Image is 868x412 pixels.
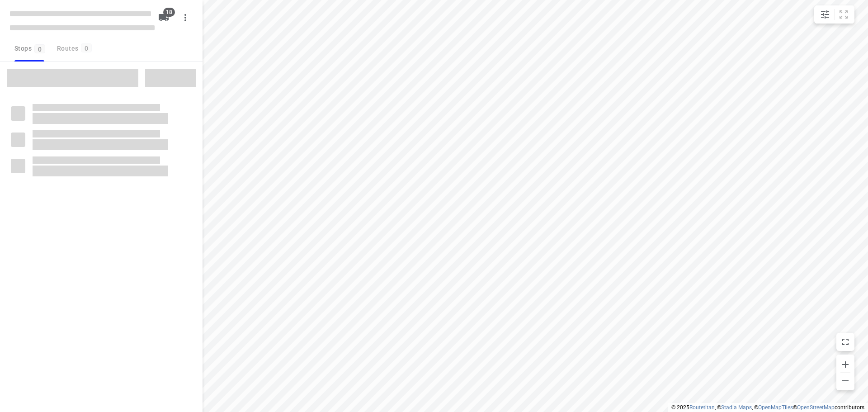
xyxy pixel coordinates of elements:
[814,5,854,24] div: small contained button group
[758,404,793,411] a: OpenMapTiles
[689,404,715,411] a: Routetitan
[816,5,834,24] button: Map settings
[671,404,864,411] li: © 2025 , © , © © contributors
[797,404,835,411] a: OpenStreetMap
[721,404,752,411] a: Stadia Maps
